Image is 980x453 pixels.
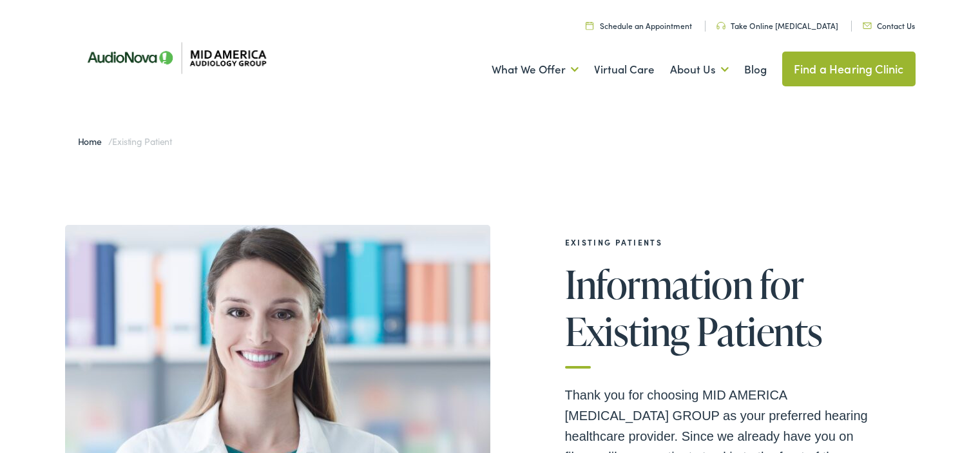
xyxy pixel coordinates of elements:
img: utility icon [863,23,872,29]
a: What We Offer [492,46,579,93]
a: Home [78,135,108,148]
span: Existing [565,310,689,352]
a: Find a Hearing Clinic [782,52,916,86]
img: utility icon [716,22,725,30]
span: for [760,263,803,305]
a: Virtual Care [594,46,655,93]
span: / [78,135,172,148]
a: About Us [670,46,729,93]
a: Schedule an Appointment [586,20,692,31]
a: Blog [744,46,767,93]
span: Patients [697,310,822,352]
a: Take Online [MEDICAL_DATA] [716,20,838,31]
span: Information [565,263,753,305]
h2: EXISTING PATIENTS [565,238,874,247]
img: utility icon [586,21,593,30]
span: Existing Patient [112,135,171,148]
a: Contact Us [863,20,915,31]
